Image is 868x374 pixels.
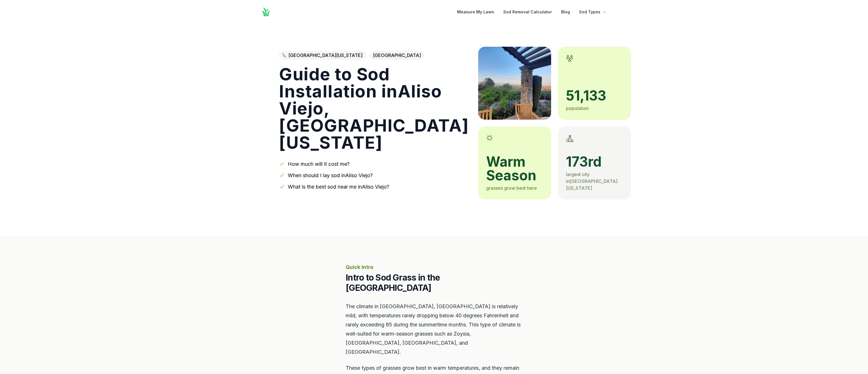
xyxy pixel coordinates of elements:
a: Blog [561,9,570,15]
h1: Guide to Sod Installation in Aliso Viejo , [GEOGRAPHIC_DATA][US_STATE] [279,66,469,151]
span: 173rd [566,155,623,169]
a: How much will it cost me? [288,161,350,167]
button: Sod Types [579,9,607,15]
a: What is the best sod near me inAliso Viejo? [288,184,389,190]
a: [GEOGRAPHIC_DATA][US_STATE] [279,51,366,60]
span: [GEOGRAPHIC_DATA] [370,51,424,60]
img: Southern California state outline [282,53,286,58]
p: Quick Intro [346,263,522,271]
a: Measure My Lawn [457,9,494,15]
img: A picture of Aliso Viejo [478,47,551,120]
span: population [566,105,589,111]
h2: Intro to Sod Grass in the [GEOGRAPHIC_DATA] [346,272,522,293]
a: Sod Removal Calculator [503,9,552,15]
a: When should I lay sod inAliso Viejo? [288,172,373,178]
span: grasses grow best here [486,185,537,191]
span: 51,133 [566,89,623,103]
p: The climate in [GEOGRAPHIC_DATA], [GEOGRAPHIC_DATA] is relatively mild, with temperatures rarely ... [346,302,522,357]
span: warm season [486,155,543,182]
span: largest city in [GEOGRAPHIC_DATA][US_STATE] [566,171,618,191]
